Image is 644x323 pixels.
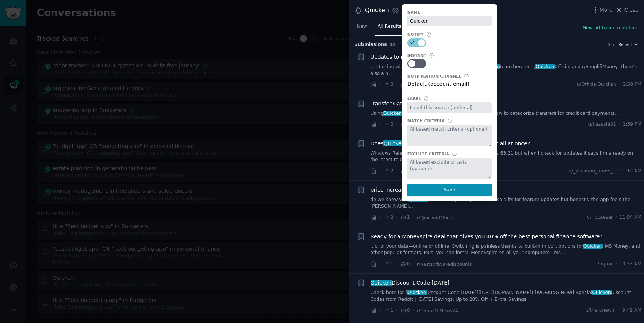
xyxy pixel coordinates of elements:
a: Updates to r/QuickenOfficial [371,53,445,61]
input: Name this search [407,16,492,26]
span: 2:58 PM [623,81,641,88]
div: Quicken [365,6,389,15]
a: ...ol of your data—online or offline. Switching is painless thanks to built-in import options for... [371,243,642,256]
span: · [396,167,398,175]
span: 1:59 PM [623,121,641,128]
span: 83 [390,42,395,47]
span: Quicken [535,64,555,69]
span: 1 [400,214,410,221]
a: ... starting with more frequent updates from theQuickenteam here on r/QuickenOfficial and r/Simpl... [371,64,642,77]
button: Recent [618,42,639,47]
span: r/CoupsOfNews24 [417,308,458,314]
span: · [413,260,414,268]
a: price increase? [371,186,410,194]
div: Exclude Criteria [407,151,449,157]
div: Match Criteria [407,118,445,123]
span: · [396,260,398,268]
span: · [615,214,617,221]
span: Recent [618,42,632,47]
span: Quicken [370,280,392,286]
span: u/Kazeshi82 [588,121,616,128]
span: 1 [400,81,410,88]
button: Save [407,184,492,196]
span: Updates to r/ Official [371,53,445,61]
input: Label this search (optional) [407,102,492,113]
a: Ready for a Moneyspire deal that gives you 40% off the best personal finance software? [371,233,603,241]
span: · [396,121,398,129]
span: 2 [384,214,393,221]
span: · [619,81,620,88]
span: · [396,81,398,89]
span: 0 [400,307,410,314]
span: Quicken [583,244,603,249]
span: Discount Code [DATE] [371,279,450,287]
span: · [615,168,617,175]
span: 0 [400,261,410,268]
span: · [396,214,398,222]
span: Close [624,6,639,14]
a: QuickenDiscount Code [DATE] [371,279,450,287]
span: · [380,214,381,222]
span: 1 [384,307,393,314]
span: 1 [384,261,393,268]
span: · [380,81,381,89]
div: Notify [407,32,424,37]
span: u/OfficialQuicken [577,81,616,88]
span: · [615,261,617,268]
span: · [413,307,414,315]
a: do we know whyQuickenis increasing their price? they said its for feature updates but honestly th... [371,197,642,210]
a: DoesQuickendistribute new releases in waves or all at once? [371,140,530,148]
span: u/topiar [595,261,613,268]
span: u/_Vacation_mode_ [568,168,613,175]
span: · [380,307,381,315]
span: r/bestsoftwarediscounts [417,262,472,267]
div: Sort [608,42,616,47]
div: Name [407,9,421,15]
div: Default (account email) [407,80,492,91]
a: UsingQuickenClassic for Windows. Need direction on how to categorize transfers for credit card pa... [371,110,642,117]
button: Close [615,6,639,14]
span: 11:04 AM [620,214,641,221]
span: Quicken [592,290,612,295]
span: All Results [378,23,401,30]
span: u/theronewin [585,307,616,314]
span: 2 [384,168,393,175]
div: Label [407,96,421,101]
span: · [618,307,620,314]
span: Quicken [383,111,402,116]
span: · [380,260,381,268]
span: · [619,121,620,128]
span: 10:33 AM [620,261,641,268]
div: Notification Channel [407,73,461,79]
button: More [592,6,613,14]
a: Transfer Category for Credit Card Payments [371,100,485,108]
span: 2 [384,121,393,128]
span: More [600,6,613,14]
a: All Results [375,21,404,36]
span: New [357,23,367,30]
span: Quicken [407,290,427,295]
span: Submission s [354,41,387,48]
span: · [380,121,381,129]
span: 9:49 AM [623,307,641,314]
span: 3 [400,121,410,128]
span: u/ripcaesar [587,214,613,221]
span: 2 [400,168,410,175]
button: New: AI-based matching [583,25,639,32]
span: Quicken [383,140,406,146]
span: 11:12 AM [620,168,641,175]
span: · [413,214,414,222]
span: 3 [384,81,393,88]
a: Windows Release 64.19 is available now. I’m on release 63.21 but when I check for updates it says... [371,150,642,163]
span: Does distribute new releases in waves or all at once? [371,140,530,148]
div: Instant [407,53,427,58]
span: r/QuickenOfficial [417,215,455,221]
span: · [396,307,398,315]
a: New [354,21,370,36]
span: · [380,167,381,175]
a: Check here for [QuickenDiscount Code [DATE]]([URL][DOMAIN_NAME]) [WORKING NOW] SpecialQuickenDisc... [371,289,642,303]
